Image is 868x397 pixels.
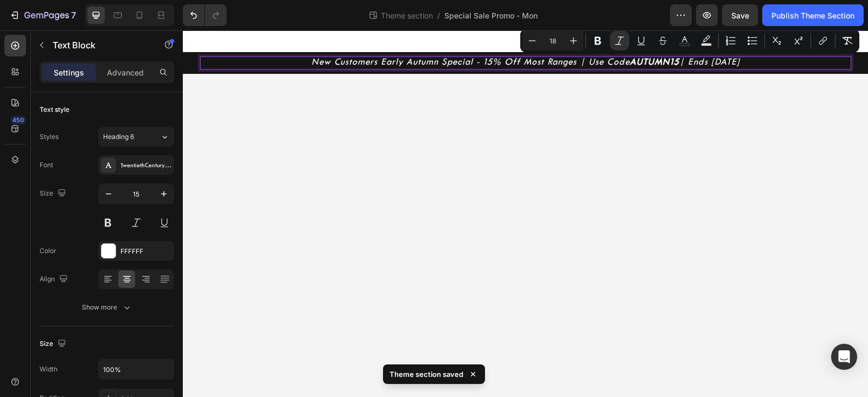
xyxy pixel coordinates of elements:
[4,4,81,26] button: 7
[99,360,174,379] input: Auto
[722,4,758,26] button: Save
[40,364,58,374] div: Width
[762,4,864,26] button: Publish Theme Section
[120,161,171,171] div: TwentiethCenturyforKenmoreMedium
[40,186,68,201] div: Size
[82,302,132,313] div: Show more
[831,344,857,370] div: Open Intercom Messenger
[40,272,70,287] div: Align
[53,39,145,52] p: Text Block
[120,247,171,256] div: FFFFFF
[40,298,174,317] button: Show more
[183,4,227,26] div: Undo/Redo
[40,132,59,142] div: Styles
[771,10,854,21] div: Publish Theme Section
[10,116,26,124] div: 450
[390,369,463,380] p: Theme section saved
[520,29,859,53] div: Editor contextual toolbar
[107,67,144,78] p: Advanced
[40,337,68,351] div: Size
[40,105,69,115] div: Text style
[183,30,868,397] iframe: Design area
[40,246,56,256] div: Color
[444,10,538,21] span: Special Sale Promo - Mon
[54,67,84,78] p: Settings
[103,132,134,142] span: Heading 6
[437,10,440,21] span: /
[379,10,435,21] span: Theme section
[731,11,749,20] span: Save
[98,127,174,147] button: Heading 6
[71,9,76,22] p: 7
[40,160,53,170] div: Font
